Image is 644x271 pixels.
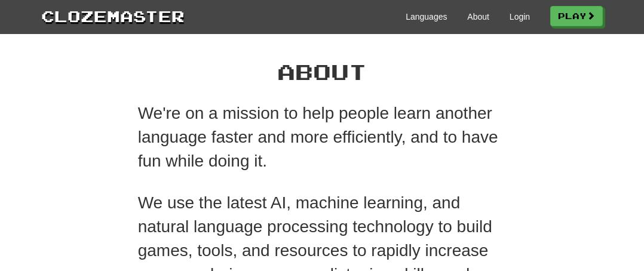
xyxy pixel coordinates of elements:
[138,101,507,173] p: We're on a mission to help people learn another language faster and more efficiently, and to have...
[41,5,185,27] a: Clozemaster
[467,11,489,23] a: About
[138,60,507,84] h1: About
[550,6,603,26] a: Play
[510,11,530,23] a: Login
[406,11,447,23] a: Languages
